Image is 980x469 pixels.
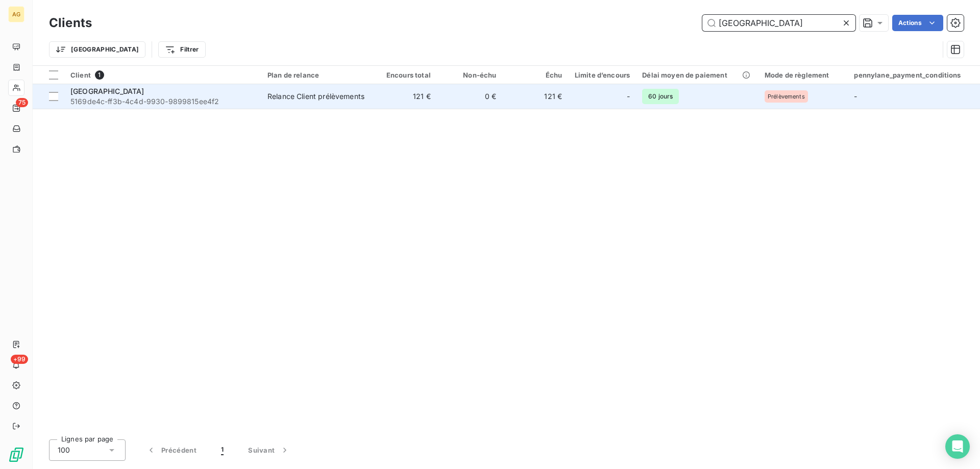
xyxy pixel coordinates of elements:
span: 100 [58,445,70,455]
div: Encours total [377,71,431,79]
img: Logo LeanPay [8,447,24,463]
span: - [854,92,857,101]
h3: Clients [49,14,92,32]
button: [GEOGRAPHIC_DATA] [49,41,145,58]
td: 121 € [371,84,437,109]
div: Limite d’encours [574,71,630,79]
div: Échu [508,71,562,79]
div: Relance Client prélèvements [267,91,364,102]
div: Plan de relance [267,71,365,79]
span: 5169de4c-ff3b-4c4d-9930-9899815ee4f2 [70,96,255,107]
input: Rechercher [702,15,855,31]
div: Open Intercom Messenger [945,434,970,459]
td: 121 € [502,84,568,109]
button: Actions [892,15,943,31]
div: Non-échu [443,71,497,79]
span: 1 [95,70,104,80]
span: - [627,91,630,102]
div: Délai moyen de paiement [642,71,752,79]
span: 75 [16,98,28,107]
a: 75 [8,100,24,116]
div: Mode de règlement [765,71,842,79]
span: 1 [221,445,224,455]
span: Prélèvements [768,93,805,100]
span: [GEOGRAPHIC_DATA] [70,87,144,95]
button: Précédent [134,439,209,461]
td: 0 € [437,84,503,109]
button: 1 [209,439,236,461]
button: Filtrer [158,41,205,58]
div: AG [8,6,24,22]
div: pennylane_payment_conditions [854,71,974,79]
span: +99 [11,355,28,364]
span: 60 jours [642,89,679,104]
button: Suivant [236,439,302,461]
span: Client [70,71,91,79]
